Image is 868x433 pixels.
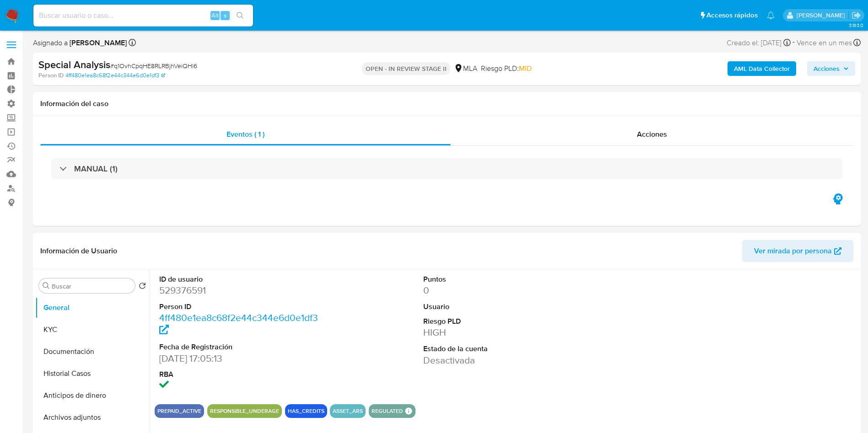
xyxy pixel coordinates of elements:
[65,71,165,80] a: 4ff480e1ea8c68f2e44c344e6d0e1df3
[423,344,590,354] dt: Estado de la cuenta
[481,64,532,74] span: Riesgo PLD:
[38,71,64,80] b: Person ID
[793,37,795,49] span: -
[814,61,840,76] span: Acciones
[33,38,127,48] span: Asignado a
[40,99,853,108] h1: Información del caso
[159,369,326,380] dt: RBA
[33,10,253,21] input: Buscar usuario o caso...
[767,11,775,19] a: Notificaciones
[68,37,127,48] b: [PERSON_NAME]
[797,38,852,48] span: Vence en un mes
[362,62,450,75] p: OPEN - IN REVIEW STAGE II
[52,282,131,290] input: Buscar
[211,11,219,20] span: Alt
[38,57,110,72] b: Special Analysis
[728,61,796,76] button: AML Data Collector
[35,297,150,319] button: General
[727,37,791,49] div: Creado el: [DATE]
[637,129,667,139] span: Acciones
[754,240,832,262] span: Ver mirada por persona
[35,363,150,385] button: Historial Casos
[159,302,326,312] dt: Person ID
[852,11,861,20] a: Salir
[35,319,150,341] button: KYC
[742,240,853,262] button: Ver mirada por persona
[35,406,150,428] button: Archivos adjuntos
[159,274,326,284] dt: ID de usuario
[519,63,532,74] span: MID
[797,11,848,20] p: gustavo.deseta@mercadolibre.com
[159,284,326,297] dd: 529376591
[35,385,150,406] button: Anticipos de dinero
[139,282,146,292] button: Volver al orden por defecto
[423,326,590,339] dd: HIGH
[110,61,197,70] span: # q1OvhCpqHE8RLRBjhVeiQHl6
[159,311,318,337] a: 4ff480e1ea8c68f2e44c344e6d0e1df3
[51,158,842,179] div: MANUAL (1)
[423,274,590,284] dt: Puntos
[231,9,249,22] button: search-icon
[423,302,590,312] dt: Usuario
[807,61,855,76] button: Acciones
[454,64,477,74] div: MLA
[159,352,326,365] dd: [DATE] 17:05:13
[159,342,326,352] dt: Fecha de Registración
[423,354,590,367] dd: Desactivada
[74,164,118,174] h3: MANUAL (1)
[40,246,117,256] h1: Información de Usuario
[423,284,590,297] dd: 0
[423,316,590,326] dt: Riesgo PLD
[734,61,790,76] b: AML Data Collector
[43,282,50,289] button: Buscar
[706,11,758,20] span: Accesos rápidos
[224,11,226,20] span: s
[35,341,150,363] button: Documentación
[226,129,264,139] span: Eventos ( 1 )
